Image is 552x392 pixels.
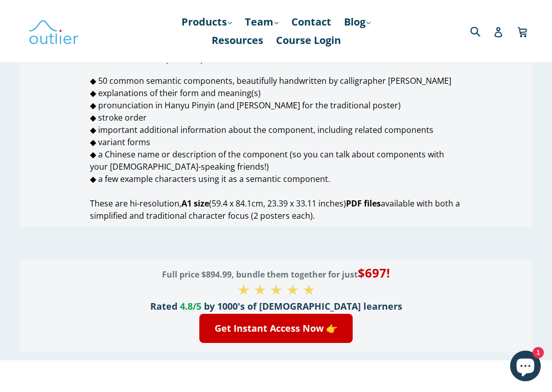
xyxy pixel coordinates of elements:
[181,198,209,209] strong: A1 size
[180,300,201,312] span: 4.8/5
[339,13,376,31] a: Blog
[237,280,315,299] span: ★ ★ ★ ★ ★
[162,269,390,280] span: Full price $894.99, bundle them together for just
[507,351,544,384] inbox-online-store-chat: Shopify online store chat
[90,75,462,222] p: ◆ 50 common semantic components, beautifully handwritten by calligrapher [PERSON_NAME] ◆ explanat...
[240,13,284,31] a: Team
[150,300,177,312] span: Rated
[346,198,381,209] strong: PDF files
[468,20,496,41] input: Search
[199,314,353,343] a: Get Instant Access Now 👉
[28,16,79,46] img: Outlier Linguistics
[271,31,346,50] a: Course Login
[204,300,402,312] span: by 1000's of [DEMOGRAPHIC_DATA] learners
[358,264,390,281] span: $697!
[286,13,336,31] a: Contact
[206,31,268,50] a: Resources
[176,13,237,31] a: Products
